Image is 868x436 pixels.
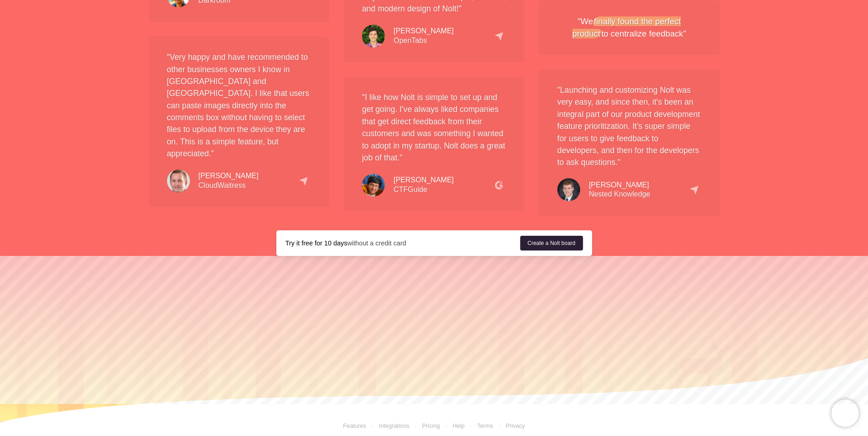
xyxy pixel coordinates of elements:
[362,91,506,164] p: "I like how Nolt is simple to set up and get going. I've always liked companies that get direct f...
[167,170,190,192] img: testimonial-christopher.57c50d1362.jpg
[831,399,859,427] iframe: Chatra live chat
[362,25,385,48] img: testimonial-umberto.2540ef7933.jpg
[689,185,699,195] img: capterra.78f6e3bf33.png
[494,180,504,190] img: g2.cb6f757962.png
[453,422,464,429] a: Help
[557,178,580,201] img: testimonial-kevin.7f980a5c3c.jpg
[494,32,504,41] img: capterra.78f6e3bf33.png
[589,181,650,190] div: [PERSON_NAME]
[394,27,454,46] div: OpenTabs
[286,239,520,248] div: without a credit card
[167,51,311,160] p: "Very happy and have recommended to other businesses owners I know in [GEOGRAPHIC_DATA] and [GEOG...
[199,171,259,181] div: [PERSON_NAME]
[557,15,701,40] div: "We to centralize feedback"
[394,175,454,185] div: [PERSON_NAME]
[557,84,701,169] p: "Launching and customizing Nolt was very easy, and since then, it's been an integral part of our ...
[394,175,454,195] div: CTFGuide
[589,181,650,200] div: Nested Knowledge
[343,422,367,429] a: Features
[520,236,583,250] a: Create a Nolt board
[493,422,525,429] a: Privacy
[362,174,385,197] img: testimonial-pranav.6c855e311b.jpg
[199,171,259,191] div: CloudWaitress
[299,176,308,186] img: capterra.78f6e3bf33.png
[464,422,493,429] a: Terms
[286,239,347,247] strong: Try it free for 10 days
[366,422,409,429] a: Integrations
[410,422,440,429] a: Pricing
[394,27,454,36] div: [PERSON_NAME]
[572,16,681,39] em: finally found the perfect product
